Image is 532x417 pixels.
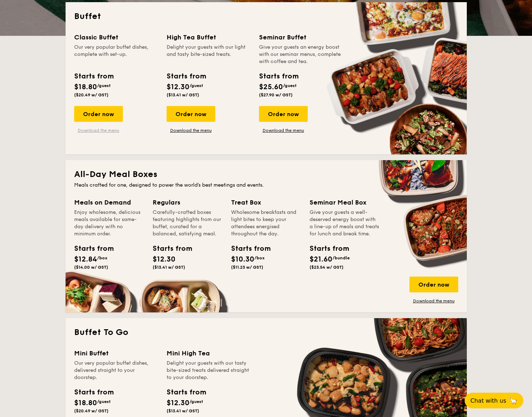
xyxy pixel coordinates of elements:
[310,197,379,207] div: Seminar Meal Box
[167,360,250,381] div: Delight your guests with our tasty bite-sized treats delivered straight to your doorstep.
[74,209,144,238] div: Enjoy wholesome, delicious meals available for same-day delivery with no minimum order.
[153,209,222,238] div: Carefully-crafted boxes featuring highlights from our buffet, curated for a balanced, satisfying ...
[74,106,123,122] div: Order now
[74,197,144,207] div: Meals on Demand
[97,255,107,260] span: /box
[74,128,123,133] a: Download the menu
[74,399,97,407] span: $18.80
[190,83,203,88] span: /guest
[409,277,458,292] div: Order now
[310,255,332,264] span: $21.60
[231,265,263,270] span: ($11.23 w/ GST)
[74,92,109,97] span: ($20.49 w/ GST)
[167,44,250,65] div: Delight your guests with our light and tasty bite-sized treats.
[74,44,158,65] div: Our very popular buffet dishes, complete with set-up.
[310,265,344,270] span: ($23.54 w/ GST)
[74,11,458,22] h2: Buffet
[259,92,293,97] span: ($27.90 w/ GST)
[259,106,308,122] div: Order now
[167,128,215,133] a: Download the menu
[465,393,523,408] button: Chat with us🦙
[153,265,185,270] span: ($13.41 w/ GST)
[231,255,254,264] span: $10.30
[74,169,458,180] h2: All-Day Meal Boxes
[167,399,190,407] span: $12.30
[167,348,250,358] div: Mini High Tea
[259,44,343,65] div: Give your guests an energy boost with our seminar menus, complete with coffee and tea.
[310,243,342,254] div: Starts from
[74,360,158,381] div: Our very popular buffet dishes, delivered straight to your doorstep.
[231,243,263,254] div: Starts from
[74,408,109,413] span: ($20.49 w/ GST)
[74,32,158,42] div: Classic Buffet
[259,83,283,91] span: $25.60
[167,387,206,398] div: Starts from
[254,255,265,260] span: /box
[153,243,185,254] div: Starts from
[167,408,199,413] span: ($13.41 w/ GST)
[259,32,343,42] div: Seminar Buffet
[74,348,158,358] div: Mini Buffet
[167,83,190,91] span: $12.30
[97,399,111,404] span: /guest
[74,327,458,338] h2: Buffet To Go
[259,71,298,82] div: Starts from
[167,32,250,42] div: High Tea Buffet
[74,265,108,270] span: ($14.00 w/ GST)
[153,255,176,264] span: $12.30
[310,209,379,238] div: Give your guests a well-deserved energy boost with a line-up of meals and treats for lunch and br...
[231,209,301,238] div: Wholesome breakfasts and light bites to keep your attendees energised throughout the day.
[74,243,106,254] div: Starts from
[167,92,199,97] span: ($13.41 w/ GST)
[231,197,301,207] div: Treat Box
[259,128,308,133] a: Download the menu
[167,71,206,82] div: Starts from
[283,83,297,88] span: /guest
[74,387,113,398] div: Starts from
[74,182,458,189] div: Meals crafted for one, designed to power the world's best meetings and events.
[153,197,222,207] div: Regulars
[74,83,97,91] span: $18.80
[97,83,111,88] span: /guest
[167,106,215,122] div: Order now
[509,397,518,405] span: 🦙
[470,397,506,404] span: Chat with us
[409,298,458,304] a: Download the menu
[74,255,97,264] span: $12.84
[74,71,113,82] div: Starts from
[190,399,203,404] span: /guest
[332,255,350,260] span: /bundle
